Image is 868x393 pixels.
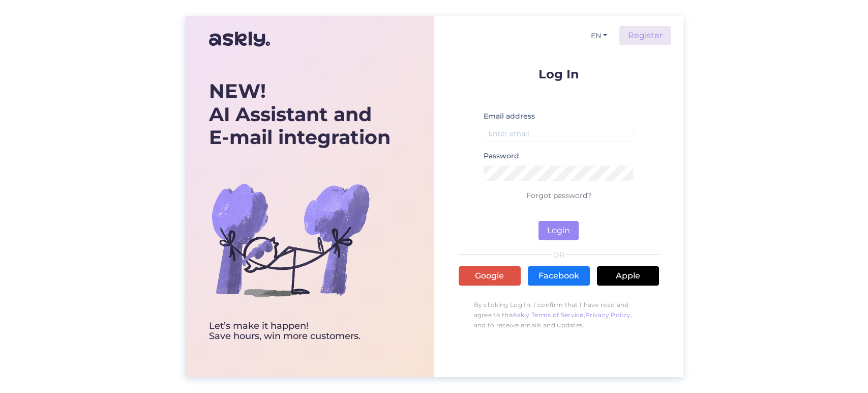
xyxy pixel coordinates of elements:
[597,266,659,286] a: Apple
[209,321,391,342] div: Let’s make it happen! Save hours, win more customers.
[459,266,521,286] a: Google
[209,79,266,103] b: NEW!
[459,295,659,335] p: By clicking Log In, I confirm that I have read and agree to the , , and to receive emails and upd...
[209,158,372,321] img: bg-askly
[619,26,671,45] a: Register
[513,311,584,319] a: Askly Terms of Service
[587,29,611,43] button: EN
[484,151,519,161] label: Password
[484,126,634,142] input: Enter email
[459,68,659,80] p: Log In
[209,79,391,149] div: AI Assistant and E-mail integration
[484,111,535,122] label: Email address
[585,311,631,319] a: Privacy Policy
[209,27,270,51] img: Askly
[526,191,591,200] a: Forgot password?
[538,221,579,240] button: Login
[551,251,566,259] span: OR
[528,266,590,286] a: Facebook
